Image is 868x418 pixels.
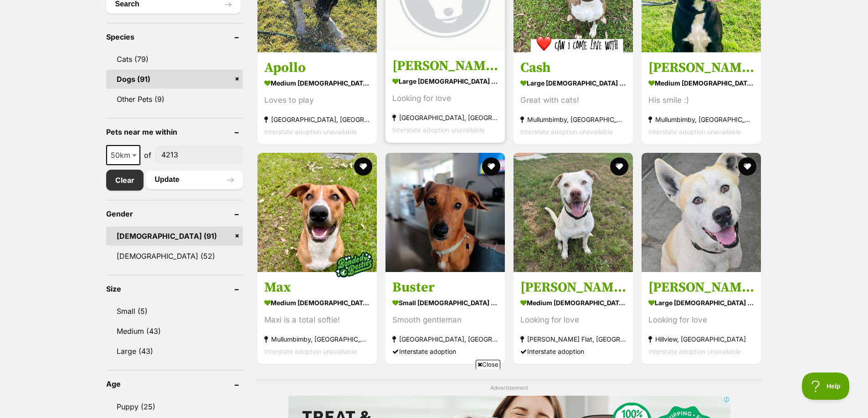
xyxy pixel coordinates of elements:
span: Close [476,360,500,369]
strong: medium [DEMOGRAPHIC_DATA] Dog [520,296,626,309]
strong: Mullumbimby, [GEOGRAPHIC_DATA] [264,333,370,345]
img: Knox - Labrador Retriever Dog [514,153,633,272]
div: Smooth gentleman [392,314,498,326]
header: Species [106,33,243,41]
img: Buster - Dachshund Dog [385,153,505,272]
strong: medium [DEMOGRAPHIC_DATA] Dog [648,76,754,89]
button: favourite [739,157,757,176]
iframe: Advertisement [268,373,600,413]
h3: [PERSON_NAME] [520,279,626,296]
a: Small (5) [106,302,243,321]
header: Age [106,380,243,388]
iframe: Help Scout Beacon - Open [802,373,850,400]
strong: medium [DEMOGRAPHIC_DATA] Dog [264,76,370,89]
span: of [144,150,151,161]
a: Cats (79) [106,50,243,69]
strong: Mullumbimby, [GEOGRAPHIC_DATA] [648,113,754,125]
div: Loves to play [264,94,370,106]
img: bonded besties [331,242,377,287]
div: Interstate adoption [392,345,498,358]
span: Interstate adoption unavailable [648,127,741,135]
h3: Max [264,279,370,296]
a: Puppy (25) [106,397,243,416]
span: Interstate adoption unavailable [520,127,613,135]
strong: [PERSON_NAME] Flat, [GEOGRAPHIC_DATA] [520,333,626,345]
strong: small [DEMOGRAPHIC_DATA] Dog [392,296,498,309]
h3: Cash [520,59,626,76]
a: [DEMOGRAPHIC_DATA] (91) [106,227,243,246]
a: [PERSON_NAME] large [DEMOGRAPHIC_DATA] Dog Looking for love [GEOGRAPHIC_DATA], [GEOGRAPHIC_DATA] ... [385,50,505,142]
a: [DEMOGRAPHIC_DATA] (52) [106,247,243,266]
strong: Hillview, [GEOGRAPHIC_DATA] [648,333,754,345]
div: Great with cats! [520,94,626,106]
a: [PERSON_NAME] medium [DEMOGRAPHIC_DATA] Dog His smile :) Mullumbimby, [GEOGRAPHIC_DATA] Interstat... [642,52,761,144]
h3: Buster [392,279,498,296]
strong: medium [DEMOGRAPHIC_DATA] Dog [264,296,370,309]
span: Interstate adoption unavailable [264,127,357,135]
a: Clear [106,170,144,191]
strong: large [DEMOGRAPHIC_DATA] Dog [520,76,626,89]
h3: Apollo [264,59,370,76]
img: Benson - Mixed breed Dog [642,153,761,272]
a: Apollo medium [DEMOGRAPHIC_DATA] Dog Loves to play [GEOGRAPHIC_DATA], [GEOGRAPHIC_DATA] Interstat... [257,52,377,144]
div: Looking for love [648,314,754,326]
span: 50km [106,145,140,165]
span: Interstate adoption unavailable [648,347,741,355]
span: Interstate adoption unavailable [392,126,485,133]
a: Other Pets (9) [106,90,243,109]
button: favourite [482,157,500,176]
div: Looking for love [520,314,626,326]
strong: large [DEMOGRAPHIC_DATA] Dog [648,296,754,309]
div: Looking for love [392,92,498,104]
a: Large (43) [106,342,243,361]
strong: [GEOGRAPHIC_DATA], [GEOGRAPHIC_DATA] [392,111,498,123]
h3: [PERSON_NAME] [648,279,754,296]
span: Interstate adoption unavailable [264,347,357,355]
a: [PERSON_NAME] medium [DEMOGRAPHIC_DATA] Dog Looking for love [PERSON_NAME] Flat, [GEOGRAPHIC_DATA... [514,272,633,364]
span: 50km [107,149,139,161]
header: Gender [106,210,243,218]
a: [PERSON_NAME] large [DEMOGRAPHIC_DATA] Dog Looking for love Hillview, [GEOGRAPHIC_DATA] Interstat... [642,272,761,364]
a: Medium (43) [106,322,243,341]
div: Interstate adoption [520,345,626,358]
strong: large [DEMOGRAPHIC_DATA] Dog [392,74,498,87]
h3: [PERSON_NAME] [648,59,754,76]
header: Pets near me within [106,128,243,136]
a: Buster small [DEMOGRAPHIC_DATA] Dog Smooth gentleman [GEOGRAPHIC_DATA], [GEOGRAPHIC_DATA] Interst... [385,272,505,364]
a: Max medium [DEMOGRAPHIC_DATA] Dog Maxi is a total softie! Mullumbimby, [GEOGRAPHIC_DATA] Intersta... [257,272,377,364]
input: postcode [155,146,243,163]
img: Max - Australian Kelpie Dog [257,153,377,272]
a: Dogs (91) [106,70,243,89]
div: His smile :) [648,94,754,106]
strong: [GEOGRAPHIC_DATA], [GEOGRAPHIC_DATA] [392,333,498,345]
div: Maxi is a total softie! [264,314,370,326]
strong: [GEOGRAPHIC_DATA], [GEOGRAPHIC_DATA] [264,113,370,125]
a: Cash large [DEMOGRAPHIC_DATA] Dog Great with cats! Mullumbimby, [GEOGRAPHIC_DATA] Interstate adop... [514,52,633,144]
button: Update [146,171,243,189]
header: Size [106,285,243,293]
strong: Mullumbimby, [GEOGRAPHIC_DATA] [520,113,626,125]
h3: [PERSON_NAME] [392,57,498,74]
button: favourite [610,157,628,176]
button: favourite [354,157,372,176]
